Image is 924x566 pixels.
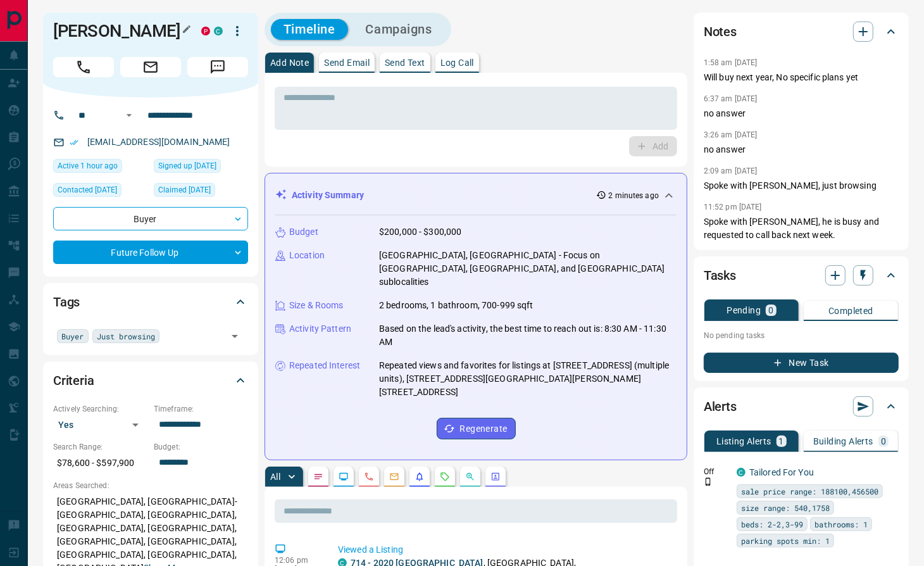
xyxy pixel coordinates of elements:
p: Completed [828,306,873,315]
p: 2 minutes ago [609,190,659,201]
p: [GEOGRAPHIC_DATA], [GEOGRAPHIC_DATA] - Focus on [GEOGRAPHIC_DATA], [GEOGRAPHIC_DATA], and [GEOGRA... [379,249,677,289]
span: Message [187,57,248,77]
h2: Tags [53,292,80,312]
h2: Alerts [704,396,737,417]
span: sale price range: 188100,456500 [741,485,878,498]
p: Activity Pattern [289,322,351,336]
div: Alerts [704,391,899,422]
button: Regenerate [437,418,516,439]
p: 11:52 pm [DATE] [704,203,762,211]
svg: Emails [389,472,399,482]
p: Listing Alerts [716,437,771,446]
p: Log Call [440,58,474,67]
p: Areas Searched: [53,480,248,491]
p: Will buy next year, No specific plans yet [704,71,899,84]
span: Call [53,57,114,77]
p: Based on the lead's activity, the best time to reach out is: 8:30 AM - 11:30 AM [379,322,677,349]
svg: Requests [440,472,450,482]
svg: Calls [364,472,374,482]
p: Send Text [385,58,425,67]
div: Fri Jun 13 2025 [154,159,248,177]
svg: Agent Actions [490,472,501,482]
div: Activity Summary2 minutes ago [275,184,677,207]
div: Future Follow Up [53,241,248,264]
p: Timeframe: [154,403,248,415]
p: 12:06 pm [275,556,319,565]
p: Repeated Interest [289,359,360,372]
p: 0 [768,306,773,315]
button: Campaigns [353,19,445,40]
div: condos.ca [214,27,223,35]
button: Open [122,108,137,123]
p: 2 bedrooms, 1 bathroom, 700-999 sqft [379,299,534,312]
p: Size & Rooms [289,299,344,312]
div: Thu Oct 09 2025 [53,183,147,201]
p: no answer [704,143,899,156]
svg: Lead Browsing Activity [339,472,349,482]
p: 0 [881,437,886,446]
h2: Notes [704,22,737,42]
p: Actively Searching: [53,403,147,415]
p: Off [704,466,729,477]
p: 1 [779,437,784,446]
div: Criteria [53,365,248,396]
span: Active 1 hour ago [58,160,118,172]
button: Timeline [271,19,348,40]
h2: Criteria [53,370,94,391]
svg: Notes [313,472,323,482]
span: Signed up [DATE] [158,160,216,172]
a: [EMAIL_ADDRESS][DOMAIN_NAME] [87,137,230,147]
h1: [PERSON_NAME] [53,21,182,41]
p: Building Alerts [813,437,873,446]
p: Spoke with [PERSON_NAME], just browsing [704,179,899,192]
p: $78,600 - $597,900 [53,453,147,474]
button: Open [226,327,244,345]
p: Budget [289,225,318,239]
div: Mon Oct 13 2025 [53,159,147,177]
p: 3:26 am [DATE] [704,130,758,139]
div: Fri Jun 13 2025 [154,183,248,201]
p: $200,000 - $300,000 [379,225,462,239]
p: Search Range: [53,441,147,453]
svg: Push Notification Only [704,477,713,486]
p: Spoke with [PERSON_NAME], he is busy and requested to call back next week. [704,215,899,242]
svg: Email Verified [70,138,78,147]
div: property.ca [201,27,210,35]
span: Buyer [61,330,84,343]
a: Tailored For You [749,467,814,477]
span: Email [120,57,181,77]
p: Budget: [154,441,248,453]
svg: Opportunities [465,472,475,482]
p: Repeated views and favorites for listings at [STREET_ADDRESS] (multiple units), [STREET_ADDRESS][... [379,359,677,399]
span: Contacted [DATE] [58,184,117,196]
span: beds: 2-2,3-99 [741,518,803,531]
p: Add Note [270,58,309,67]
span: size range: 540,1758 [741,501,830,514]
div: Buyer [53,207,248,230]
h2: Tasks [704,265,736,286]
div: Notes [704,16,899,47]
svg: Listing Alerts [415,472,425,482]
p: Send Email [324,58,370,67]
p: No pending tasks [704,326,899,345]
div: Yes [53,415,147,435]
p: Activity Summary [292,189,364,202]
p: Viewed a Listing [338,543,672,557]
p: All [270,472,280,481]
span: Just browsing [97,330,155,343]
p: Pending [727,306,761,315]
p: 1:58 am [DATE] [704,58,758,67]
span: Claimed [DATE] [158,184,211,196]
div: Tags [53,287,248,317]
span: bathrooms: 1 [815,518,868,531]
div: Tasks [704,260,899,291]
button: New Task [704,353,899,373]
p: no answer [704,107,899,120]
p: Location [289,249,325,262]
div: condos.ca [737,468,746,477]
span: parking spots min: 1 [741,534,830,547]
p: 2:09 am [DATE] [704,167,758,175]
p: 6:37 am [DATE] [704,94,758,103]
